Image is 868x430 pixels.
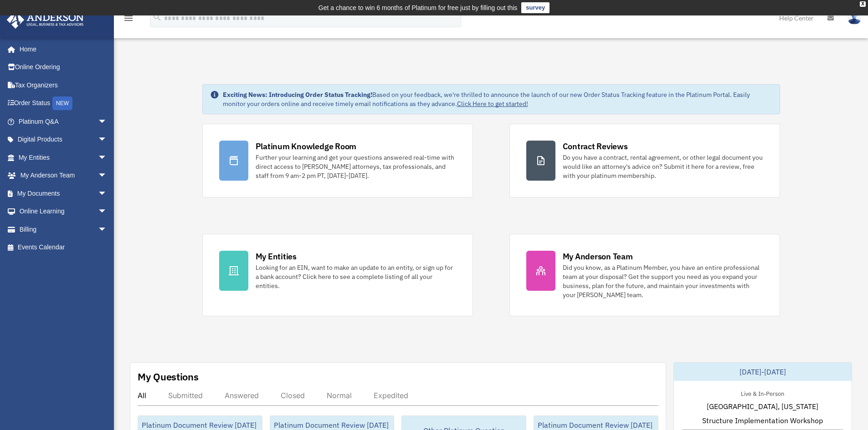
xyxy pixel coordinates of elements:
div: Expedited [374,391,408,400]
span: arrow_drop_down [98,112,116,131]
div: My Entities [256,251,297,262]
a: Tax Organizers [6,76,121,94]
div: My Questions [138,370,199,384]
a: My Entitiesarrow_drop_down [6,148,121,167]
span: arrow_drop_down [98,131,116,149]
a: Contract Reviews Do you have a contract, rental agreement, or other legal document you would like... [509,124,780,197]
a: My Documentsarrow_drop_down [6,184,121,202]
span: arrow_drop_down [98,220,116,239]
a: menu [123,16,134,24]
strong: Exciting News: Introducing Order Status Tracking! [223,91,372,99]
div: Get a chance to win 6 months of Platinum for free just by filling out this [318,2,518,13]
div: Closed [281,391,305,400]
span: [GEOGRAPHIC_DATA], [US_STATE] [707,401,818,412]
div: Answered [225,391,259,400]
a: Home [6,40,116,58]
a: Platinum Q&Aarrow_drop_down [6,112,121,131]
span: arrow_drop_down [98,184,116,203]
div: [DATE]-[DATE] [674,363,852,381]
div: Platinum Knowledge Room [256,141,357,152]
a: Digital Productsarrow_drop_down [6,131,121,149]
div: Did you know, as a Platinum Member, you have an entire professional team at your disposal? Get th... [563,263,763,299]
span: Structure Implementation Workshop [702,415,823,426]
a: Events Calendar [6,238,121,257]
a: My Anderson Teamarrow_drop_down [6,167,121,185]
span: arrow_drop_down [98,148,116,167]
div: close [860,1,866,7]
div: Based on your feedback, we're thrilled to announce the launch of our new Order Status Tracking fe... [223,90,772,108]
div: All [138,391,146,400]
a: Billingarrow_drop_down [6,220,121,238]
span: arrow_drop_down [98,167,116,185]
a: My Anderson Team Did you know, as a Platinum Member, you have an entire professional team at your... [509,234,780,316]
div: Normal [327,391,352,400]
div: Contract Reviews [563,141,628,152]
i: search [152,12,162,22]
a: Online Ordering [6,58,121,76]
a: My Entities Looking for an EIN, want to make an update to an entity, or sign up for a bank accoun... [202,234,473,316]
div: Live & In-Person [734,388,791,398]
img: Anderson Advisors Platinum Portal [4,11,87,29]
div: Looking for an EIN, want to make an update to an entity, or sign up for a bank account? Click her... [256,263,456,290]
div: Further your learning and get your questions answered real-time with direct access to [PERSON_NAM... [256,153,456,180]
a: Click Here to get started! [457,100,528,108]
img: User Pic [847,11,861,25]
div: My Anderson Team [563,251,633,262]
div: Submitted [168,391,203,400]
span: arrow_drop_down [98,202,116,221]
a: Platinum Knowledge Room Further your learning and get your questions answered real-time with dire... [202,124,473,197]
a: survey [521,2,550,13]
i: menu [123,13,134,24]
a: Order StatusNEW [6,94,121,113]
a: Online Learningarrow_drop_down [6,202,121,221]
div: Do you have a contract, rental agreement, or other legal document you would like an attorney's ad... [563,153,763,180]
div: NEW [52,96,72,110]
